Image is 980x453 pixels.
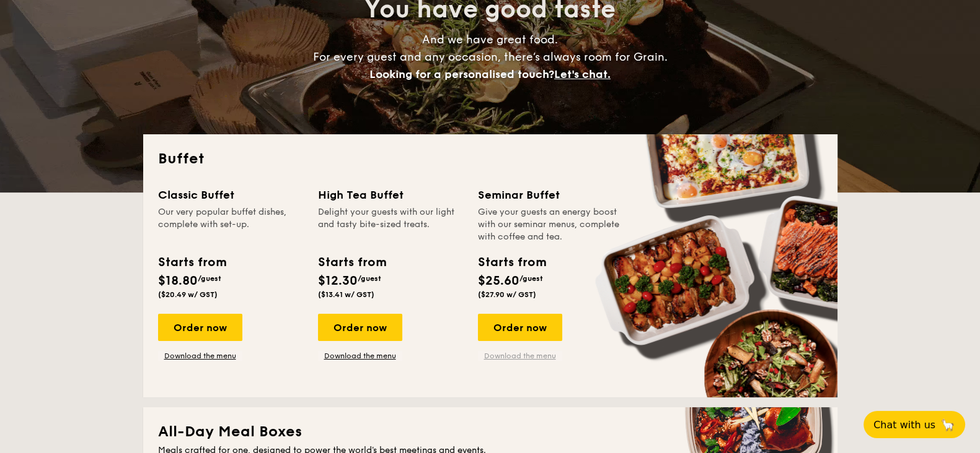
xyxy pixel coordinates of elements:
[478,290,536,299] span: ($27.90 w/ GST)
[369,67,554,81] span: Looking for a personalised touch?
[519,274,543,283] span: /guest
[478,351,562,361] a: Download the menu
[313,33,668,81] span: And we have great food. For every guest and any occasion, there’s always room for Grain.
[318,274,358,288] span: $12.30
[318,253,386,272] div: Starts from
[318,186,463,204] div: High Tea Buffet
[318,206,463,243] div: Delight your guests with our light and tasty bite-sized treats.
[358,274,381,283] span: /guest
[158,274,198,288] span: $18.80
[873,419,935,431] span: Chat with us
[158,186,303,204] div: Classic Buffet
[158,253,226,272] div: Starts from
[158,290,218,299] span: ($20.49 w/ GST)
[158,314,242,341] div: Order now
[478,274,519,288] span: $25.60
[940,418,955,432] span: 🦙
[158,422,823,442] h2: All-Day Meal Boxes
[478,186,623,204] div: Seminar Buffet
[318,290,374,299] span: ($13.41 w/ GST)
[158,206,303,243] div: Our very popular buffet dishes, complete with set-up.
[198,274,221,283] span: /guest
[863,411,965,438] button: Chat with us🦙
[158,149,823,169] h2: Buffet
[478,253,545,272] div: Starts from
[478,206,623,243] div: Give your guests an energy boost with our seminar menus, complete with coffee and tea.
[318,314,402,341] div: Order now
[554,67,611,81] span: Let's chat.
[478,314,562,341] div: Order now
[158,351,242,361] a: Download the menu
[318,351,402,361] a: Download the menu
